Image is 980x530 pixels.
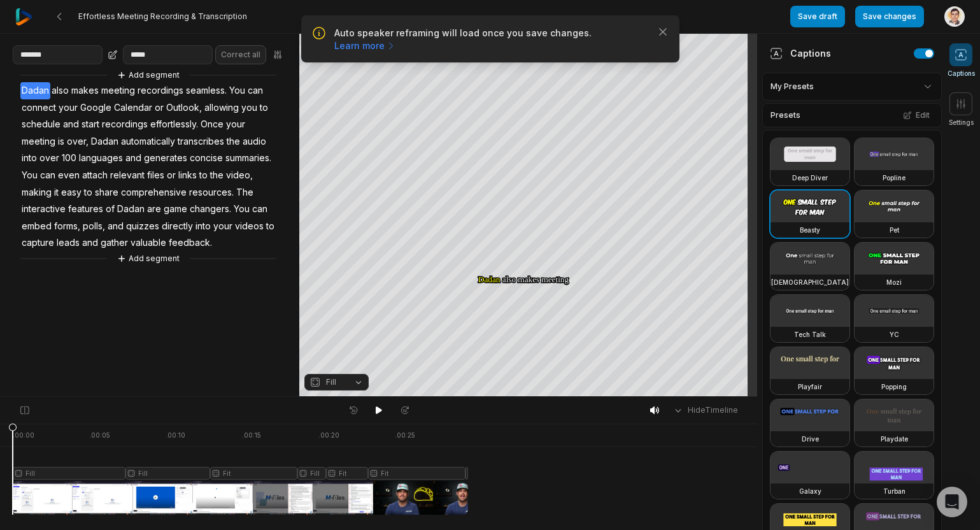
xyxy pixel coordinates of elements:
span: meeting [20,133,57,150]
div: Captions [770,47,831,60]
span: game [162,201,188,218]
span: concise [188,150,224,167]
h3: Turban [883,486,905,496]
span: over, [66,133,90,150]
span: videos [234,218,265,235]
span: making [20,184,53,201]
span: features [67,201,104,218]
button: Save draft [790,6,845,27]
span: and [124,150,143,167]
span: directly [160,218,194,235]
span: resources. [188,184,235,201]
span: interactive [20,201,67,218]
span: Effortless Meeting Recording & Transcription [78,11,247,22]
span: your [212,218,234,235]
h3: Galaxy [799,486,821,496]
span: embed [20,218,53,235]
span: links [177,167,198,184]
h3: Playfair [798,382,822,392]
span: recordings [101,116,149,133]
span: to [259,99,269,117]
h3: Beasty [800,225,820,235]
div: Open Intercom Messenger [937,487,967,517]
span: gather [99,234,129,252]
span: over [38,150,60,167]
span: files [146,167,166,184]
img: reap [15,8,32,25]
button: Captions [948,43,975,78]
span: Dadan [116,201,146,218]
h3: Playdate [881,434,908,444]
button: Fill [304,374,369,390]
span: even [57,167,81,184]
h3: Popping [881,382,907,392]
span: into [20,150,38,167]
span: it [53,184,60,201]
button: Add segment [115,68,182,82]
span: and [62,116,80,133]
span: forms, [53,218,82,235]
span: Dadan [90,133,120,150]
span: the [225,133,241,150]
span: and [81,234,99,252]
span: can [39,167,57,184]
span: makes [70,82,100,99]
span: and [106,218,125,235]
span: comprehensive [120,184,188,201]
span: or [153,99,165,117]
span: allowing [203,99,240,117]
span: Settings [949,118,974,127]
h3: Pet [890,225,899,235]
button: Correct all [215,45,266,64]
span: also [50,82,70,99]
span: 100 [60,150,78,167]
span: polls, [82,218,106,235]
span: are [146,201,162,218]
span: Fill [326,376,336,388]
span: You [232,201,251,218]
span: effortlessly. [149,116,199,133]
span: recordings [136,82,185,99]
h3: Tech Talk [794,329,826,340]
span: relevant [109,167,146,184]
span: to [265,218,276,235]
span: The [235,184,255,201]
span: or [166,167,177,184]
span: leads [55,234,81,252]
span: quizzes [125,218,160,235]
div: My Presets [762,73,942,101]
a: Learn more [334,39,396,52]
h3: Popline [883,173,905,183]
span: start [80,116,101,133]
div: Presets [762,103,942,127]
span: changers. [188,201,232,218]
h3: [DEMOGRAPHIC_DATA] [771,277,849,287]
span: seamless. [185,82,228,99]
span: your [225,116,246,133]
span: audio [241,133,267,150]
button: Edit [899,107,934,124]
button: Save changes [855,6,924,27]
button: Settings [949,92,974,127]
span: Google [79,99,113,117]
span: capture [20,234,55,252]
span: easy [60,184,83,201]
h3: Mozi [886,277,902,287]
span: your [57,99,79,117]
span: languages [78,150,124,167]
span: can [251,201,269,218]
span: You [20,167,39,184]
span: video, [225,167,254,184]
span: Captions [948,69,975,78]
h3: Deep Diver [792,173,828,183]
span: the [209,167,225,184]
span: automatically [120,133,176,150]
span: connect [20,99,57,117]
button: Add segment [115,252,182,266]
p: Auto speaker reframing will load once you save changes. [334,27,646,52]
h3: Drive [802,434,819,444]
span: summaries. [224,150,273,167]
span: share [94,184,120,201]
span: of [104,201,116,218]
span: generates [143,150,188,167]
